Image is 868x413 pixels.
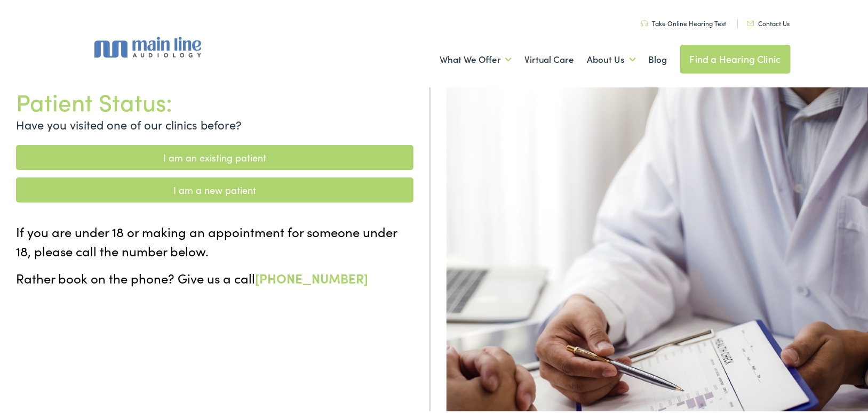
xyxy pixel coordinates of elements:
a: About Us [587,38,636,77]
a: What We Offer [440,38,512,77]
p: Have you visited one of our clinics before? [16,114,413,131]
a: [PHONE_NUMBER] [255,267,368,285]
a: Take Online Hearing Test [641,17,727,26]
img: Main Line Audiology [86,35,201,55]
h1: Patient Status: [16,85,413,114]
a: Blog [649,38,667,77]
a: I am an existing patient [16,143,413,168]
a: I am a new patient [16,175,413,200]
p: Rather book on the phone? Give us a call [16,266,413,286]
p: If you are under 18 or making an appointment for someone under 18, please call the number below. [16,220,413,258]
a: Find a Hearing Clinic [680,43,791,71]
a: Virtual Care [524,38,575,77]
a: Contact Us [747,17,790,26]
a: Main Line Audiology [86,30,241,76]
